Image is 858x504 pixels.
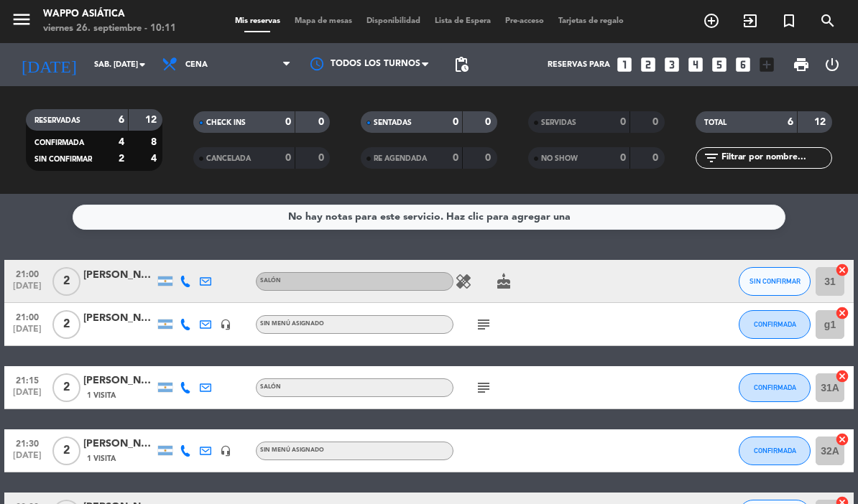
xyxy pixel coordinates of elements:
span: RESERVADAS [34,117,80,124]
strong: 0 [620,153,626,163]
div: viernes 26. septiembre - 10:11 [43,22,176,36]
strong: 0 [652,153,661,163]
i: looks_two [639,55,658,74]
i: add_box [757,55,776,74]
span: SIN CONFIRMAR [749,277,801,285]
span: CONFIRMADA [34,139,84,146]
span: Reservas para [548,60,610,70]
span: 2 [52,373,80,402]
span: 21:00 [9,265,45,281]
button: SIN CONFIRMAR [739,267,811,296]
span: RESERVAR MESA [692,9,731,33]
i: looks_one [615,55,634,74]
i: search [819,12,836,29]
i: cake [495,273,512,290]
span: Lista de Espera [428,17,498,25]
span: [DATE] [9,451,45,467]
span: 2 [52,437,80,465]
span: [DATE] [9,388,45,404]
span: Disponibilidad [359,17,428,25]
i: looks_3 [663,55,681,74]
i: looks_5 [710,55,729,74]
i: subject [475,316,492,333]
span: Tarjetas de regalo [551,17,631,25]
i: subject [475,379,492,396]
i: [DATE] [11,49,87,80]
div: [PERSON_NAME] [83,310,155,327]
span: CONFIRMADA [754,320,796,328]
strong: 0 [285,117,291,127]
span: Sin menú asignado [260,321,324,327]
i: turned_in_not [780,12,798,29]
strong: 0 [318,153,327,163]
i: cancel [835,263,849,277]
span: print [793,56,810,73]
div: LOG OUT [817,43,848,86]
strong: 0 [453,117,458,127]
span: Reserva especial [770,9,808,33]
div: [PERSON_NAME] [83,436,155,452]
i: exit_to_app [742,12,759,29]
strong: 4 [151,154,160,164]
span: pending_actions [453,56,470,73]
span: RE AGENDADA [374,155,427,162]
span: SENTADAS [374,119,412,126]
span: CANCELADA [206,155,251,162]
strong: 8 [151,137,160,147]
div: [PERSON_NAME] [83,267,155,284]
i: cancel [835,306,849,320]
span: 21:00 [9,308,45,325]
strong: 6 [788,117,793,127]
div: [PERSON_NAME] [83,373,155,389]
button: menu [11,9,32,35]
span: [DATE] [9,325,45,341]
strong: 6 [119,115,124,125]
strong: 0 [652,117,661,127]
span: SERVIDAS [541,119,576,126]
strong: 0 [285,153,291,163]
span: Sin menú asignado [260,447,324,453]
button: CONFIRMADA [739,437,811,465]
span: CONFIRMADA [754,383,796,391]
strong: 0 [485,117,494,127]
span: CONFIRMADA [754,447,796,454]
strong: 12 [145,115,160,125]
strong: 0 [485,153,494,163]
strong: 4 [119,137,124,147]
button: CONFIRMADA [739,310,811,339]
strong: 12 [814,117,829,127]
span: Pre-acceso [498,17,551,25]
span: Salón [260,384,281,390]
i: menu [11,9,32,30]
i: healing [455,273,472,290]
span: Salón [260,278,281,284]
span: TOTAL [704,119,726,126]
span: [DATE] [9,281,45,298]
i: power_settings_new [824,56,841,73]
span: SIN CONFIRMAR [34,156,92,163]
span: WALK IN [731,9,770,33]
strong: 0 [318,117,327,127]
span: 1 Visita [87,390,116,401]
i: headset_mic [220,319,231,330]
i: looks_6 [734,55,752,74]
i: headset_mic [220,445,231,457]
span: 21:15 [9,371,45,388]
strong: 0 [453,153,458,163]
span: Mapa de mesas [287,17,359,25]
span: 2 [52,310,80,339]
button: CONFIRMADA [739,373,811,402]
div: Wappo Asiática [43,7,176,22]
span: BUSCAR [808,9,847,33]
span: NO SHOW [541,155,578,162]
i: cancel [835,369,849,383]
span: 2 [52,267,80,296]
span: CHECK INS [206,119,246,126]
span: 1 Visita [87,453,116,465]
strong: 2 [119,154,124,164]
span: 21:30 [9,434,45,451]
input: Filtrar por nombre... [720,150,831,166]
i: arrow_drop_down [134,56,151,73]
strong: 0 [620,117,626,127]
i: add_circle_outline [703,12,720,29]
